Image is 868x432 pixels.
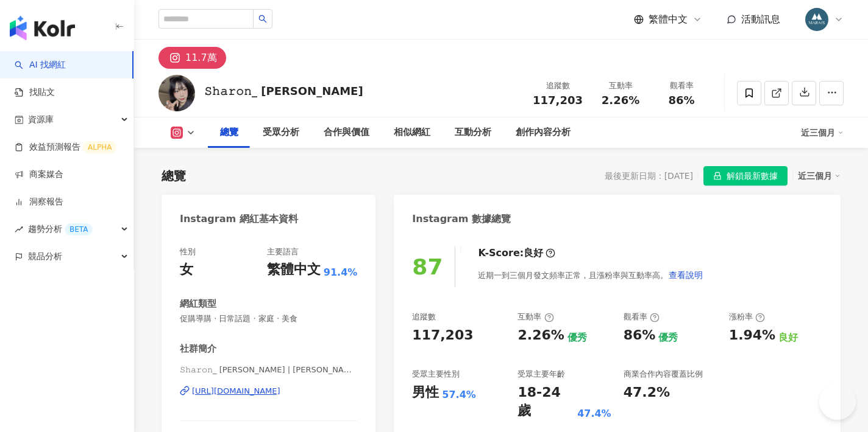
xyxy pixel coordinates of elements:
div: 近三個月 [798,168,841,184]
div: 追蹤數 [412,312,436,322]
div: 18-24 歲 [518,383,574,421]
div: 優秀 [658,331,678,344]
div: Instagram 網紅基本資料 [180,212,298,226]
span: 活動訊息 [741,13,780,25]
img: logo [10,16,75,40]
div: 優秀 [567,331,587,344]
div: 47.2% [624,383,670,402]
div: 社群簡介 [180,343,216,355]
span: 117,203 [533,94,583,106]
span: 競品分析 [28,243,62,270]
div: 男性 [412,383,439,402]
div: 𝚂𝚑𝚊𝚛𝚘𝚗_ [PERSON_NAME] [204,83,363,99]
div: 追蹤數 [533,80,583,92]
img: 358735463_652854033541749_1509380869568117342_n.jpg [805,8,828,31]
span: 查看說明 [669,270,703,280]
span: 趨勢分析 [28,215,93,243]
div: 網紅類型 [180,298,216,310]
span: 86% [668,94,694,106]
div: [URL][DOMAIN_NAME] [192,386,280,397]
div: 47.4% [577,407,611,420]
div: 合作與價值 [324,125,369,140]
div: 受眾主要年齡 [518,369,565,380]
a: 洞察報告 [15,196,63,208]
div: 創作內容分析 [516,125,571,140]
div: 1.94% [729,326,775,345]
a: [URL][DOMAIN_NAME] [180,386,357,397]
div: 良好 [778,331,798,344]
span: lock [713,172,722,180]
a: 商案媒合 [15,169,63,181]
div: K-Score : [478,246,555,260]
div: BETA [65,223,93,235]
div: 受眾主要性別 [412,369,460,380]
span: 2.26% [602,94,639,106]
a: 效益預測報告ALPHA [15,141,116,153]
div: 86% [624,326,656,345]
button: 查看說明 [668,263,703,287]
div: 近三個月 [801,123,844,142]
a: 找貼文 [15,86,55,99]
img: KOL Avatar [158,75,195,111]
div: 女 [180,260,193,279]
button: 11.7萬 [158,47,226,69]
div: 相似網紅 [394,125,430,140]
div: 互動分析 [455,125,491,140]
iframe: Help Scout Beacon - Open [819,383,856,420]
div: 11.7萬 [185,49,217,66]
div: 互動率 [597,80,644,92]
span: 解鎖最新數據 [727,167,778,186]
div: 87 [412,254,443,279]
div: 最後更新日期：[DATE] [605,171,693,181]
div: 觀看率 [624,312,660,322]
div: 2.26% [518,326,564,345]
span: 繁體中文 [649,13,688,26]
div: 受眾分析 [263,125,299,140]
div: 117,203 [412,326,473,345]
span: rise [15,225,23,234]
div: 總覽 [162,167,186,184]
span: 促購導購 · 日常話題 · 家庭 · 美食 [180,313,357,324]
button: 解鎖最新數據 [703,166,788,186]
div: 漲粉率 [729,312,765,322]
span: 𝚂𝚑𝚊𝚛𝚘𝚗_ [PERSON_NAME] | [PERSON_NAME].88 [180,364,357,375]
div: 總覽 [220,125,238,140]
div: Instagram 數據總覽 [412,212,511,226]
span: 資源庫 [28,106,54,133]
div: 繁體中文 [267,260,321,279]
div: 良好 [524,246,543,260]
div: 性別 [180,246,196,257]
div: 互動率 [518,312,553,322]
div: 主要語言 [267,246,299,257]
div: 商業合作內容覆蓋比例 [624,369,703,380]
div: 觀看率 [658,80,705,92]
div: 57.4% [442,388,476,402]
span: search [258,15,267,23]
span: 91.4% [324,266,358,279]
a: searchAI 找網紅 [15,59,66,71]
div: 近期一到三個月發文頻率正常，且漲粉率與互動率高。 [478,263,703,287]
